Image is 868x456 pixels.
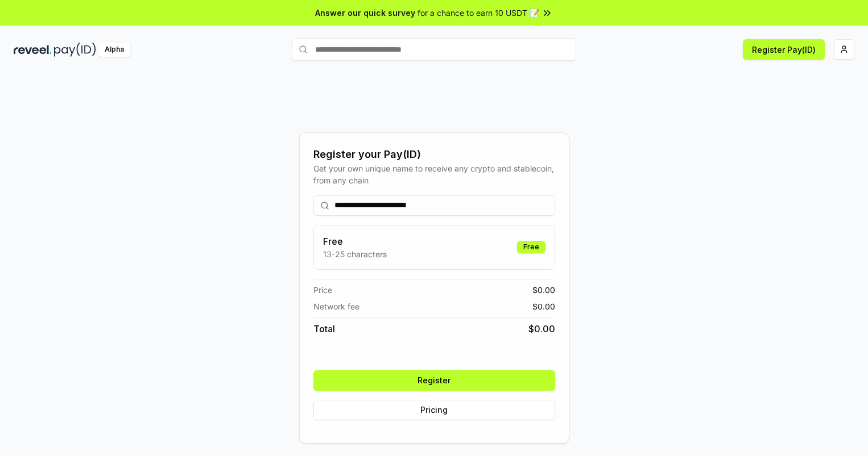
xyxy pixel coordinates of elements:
[313,322,335,336] span: Total
[315,7,415,19] span: Answer our quick survey
[14,43,52,57] img: reveel_dark
[323,235,387,248] h3: Free
[532,300,555,312] span: $ 0.00
[313,162,555,186] div: Get your own unique name to receive any crypto and stablecoin, from any chain
[528,322,555,336] span: $ 0.00
[743,39,825,60] button: Register Pay(ID)
[54,43,96,57] img: pay_id
[532,284,555,296] span: $ 0.00
[313,400,555,420] button: Pricing
[313,300,359,312] span: Network fee
[313,284,332,296] span: Price
[313,147,555,162] div: Register your Pay(ID)
[323,248,387,260] p: 13-25 characters
[313,370,555,391] button: Register
[517,241,545,253] div: Free
[98,43,130,57] div: Alpha
[418,7,539,19] span: for a chance to earn 10 USDT 📝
